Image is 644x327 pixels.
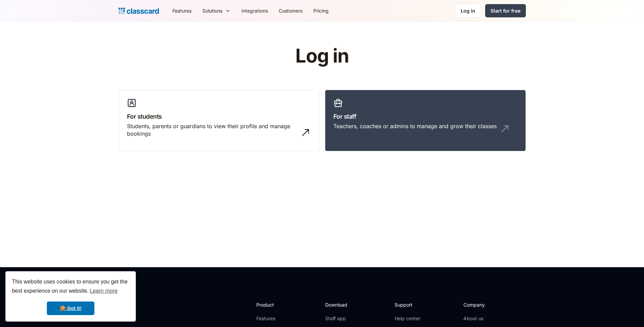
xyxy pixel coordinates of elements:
[118,90,319,152] a: For studentsStudents, parents or guardians to view their profile and manage bookings
[236,3,273,18] a: Integrations
[491,7,520,14] div: Start for free
[463,301,509,308] h2: Company
[89,286,118,296] a: learn more about cookies
[47,302,94,315] a: dismiss cookie message
[214,46,430,67] h1: Log in
[333,112,517,121] h3: For staff
[461,7,475,14] div: Log in
[197,3,236,18] div: Solutions
[308,3,334,18] a: Pricing
[12,278,129,296] span: This website uses cookies to ensure you get the best experience on our website.
[333,122,497,130] div: Teachers, coaches or admins to manage and grow their classes
[118,6,159,16] a: Logo
[394,301,422,308] h2: Support
[273,3,308,18] a: Customers
[167,3,197,18] a: Features
[127,122,297,138] div: Students, parents or guardians to view their profile and manage bookings
[256,315,293,322] a: Features
[325,90,526,152] a: For staffTeachers, coaches or admins to manage and grow their classes
[325,315,353,322] a: Staff app
[485,4,526,17] a: Start for free
[5,271,136,322] div: cookieconsent
[202,7,222,14] div: Solutions
[394,315,422,322] a: Help center
[325,301,353,308] h2: Download
[455,4,481,18] a: Log in
[463,315,509,322] a: About us
[256,301,293,308] h2: Product
[127,112,311,121] h3: For students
